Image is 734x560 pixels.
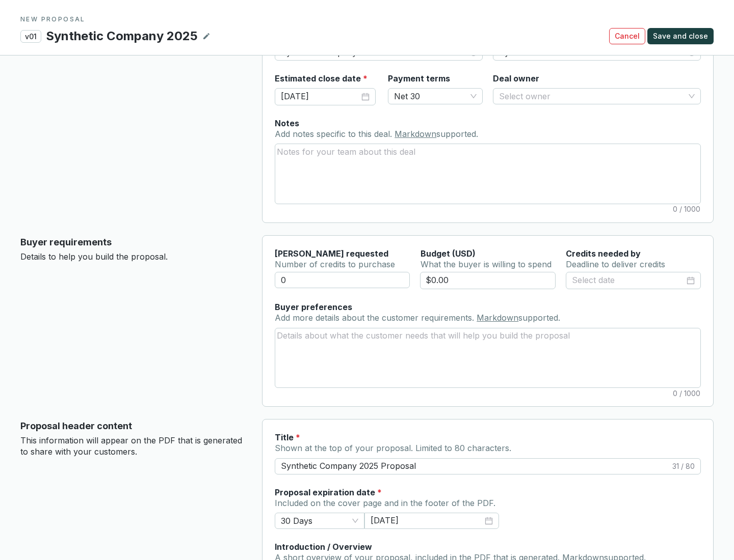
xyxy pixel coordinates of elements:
p: Details to help you build the proposal. [20,251,246,263]
span: Deadline to deliver credits [566,259,665,269]
span: Shown at the top of your proposal. Limited to 80 characters. [275,443,511,453]
label: Buyer preferences [275,301,352,313]
button: Save and close [647,28,714,44]
span: Number of credits to purchase [275,259,395,269]
span: Add notes specific to this deal. [275,129,395,139]
span: Included on the cover page and in the footer of the PDF. [275,498,495,508]
input: Select date [572,274,685,287]
label: Estimated close date [275,73,368,84]
span: Add more details about the customer requirements. [275,313,477,323]
a: Markdown [477,313,518,323]
a: Markdown [395,129,436,139]
span: supported. [518,313,560,323]
span: supported. [436,129,478,139]
button: Cancel [609,28,645,44]
span: Cancel [615,31,640,41]
span: What the buyer is willing to spend [421,259,552,269]
label: Payment terms [388,73,450,84]
p: Proposal header content [20,419,246,433]
label: Deal owner [493,73,539,84]
label: Title [275,432,300,443]
span: 31 / 80 [672,461,695,471]
span: Net 30 [394,89,477,104]
span: Save and close [653,31,708,41]
input: Select date [281,90,359,103]
span: Budget (USD) [421,248,476,259]
p: Synthetic Company 2025 [45,27,198,45]
label: Introduction / Overview [275,541,372,552]
span: 30 Days [281,513,358,528]
p: This information will appear on the PDF that is generated to share with your customers. [20,435,246,457]
label: [PERSON_NAME] requested [275,248,388,259]
label: Proposal expiration date [275,487,382,498]
p: Buyer requirements [20,235,246,249]
label: Notes [275,118,299,129]
p: NEW PROPOSAL [20,15,714,23]
input: Select date [371,515,483,527]
p: v01 [20,30,41,43]
label: Credits needed by [566,248,641,259]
